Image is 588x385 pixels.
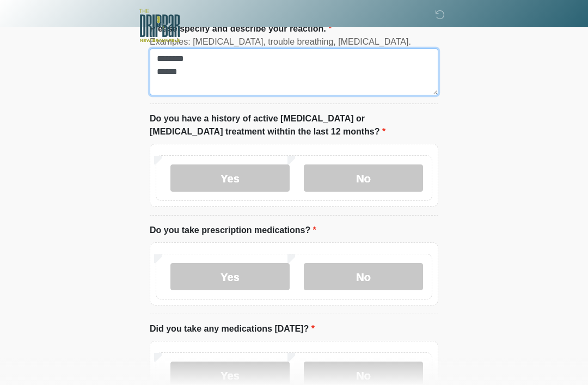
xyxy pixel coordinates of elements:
[150,224,316,237] label: Do you take prescription medications?
[139,8,180,44] img: The DRIPBaR - New Braunfels Logo
[304,263,423,290] label: No
[170,263,290,290] label: Yes
[170,164,290,192] label: Yes
[150,322,315,335] label: Did you take any medications [DATE]?
[150,112,438,138] label: Do you have a history of active [MEDICAL_DATA] or [MEDICAL_DATA] treatment withtin the last 12 mo...
[304,164,423,192] label: No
